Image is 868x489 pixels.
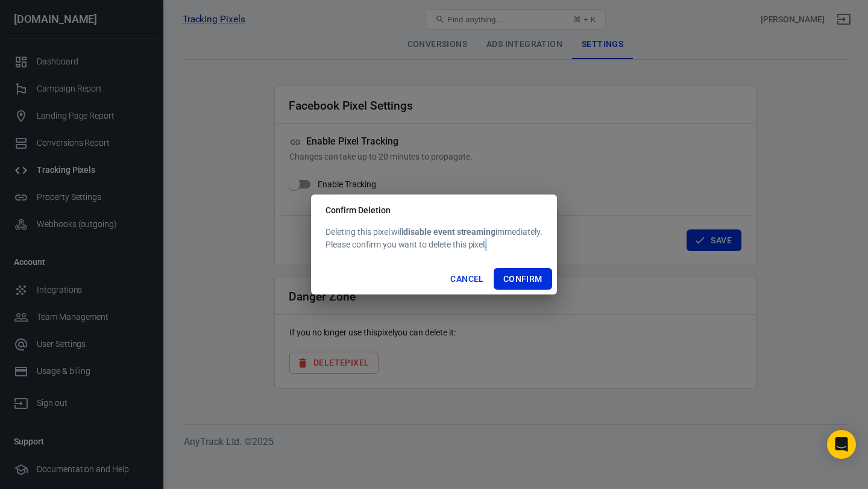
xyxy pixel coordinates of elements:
[403,227,495,237] strong: disable event streaming
[827,430,856,459] div: Open Intercom Messenger
[494,268,552,290] button: Confirm
[445,268,488,290] button: Cancel
[325,226,542,251] div: Deleting this pixel will immediately. Please confirm you want to delete this pixel.
[311,195,556,226] h2: Confirm Deletion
